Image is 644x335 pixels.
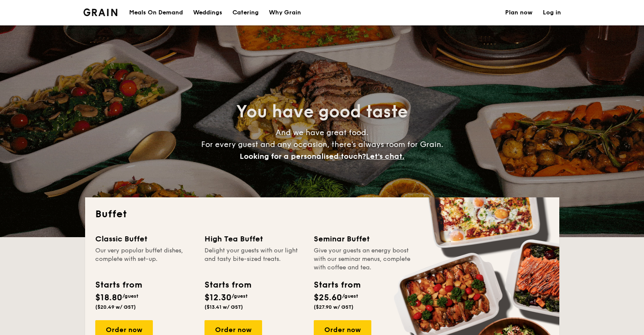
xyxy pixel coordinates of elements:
[314,293,342,303] span: $25.60
[236,102,408,122] span: You have good taste
[95,246,194,272] div: Our very popular buffet dishes, complete with set-up.
[366,152,404,161] span: Let's chat.
[205,233,304,245] div: High Tea Buffet
[342,293,358,299] span: /guest
[314,279,360,291] div: Starts from
[95,304,136,310] span: ($20.49 w/ GST)
[95,208,549,221] h2: Buffet
[314,304,354,310] span: ($27.90 w/ GST)
[205,293,232,303] span: $12.30
[122,293,138,299] span: /guest
[95,279,141,291] div: Starts from
[83,8,118,16] a: Logotype
[83,8,118,16] img: Grain
[201,128,443,161] span: And we have great food. For every guest and any occasion, there’s always room for Grain.
[314,233,413,245] div: Seminar Buffet
[95,233,194,245] div: Classic Buffet
[205,279,251,291] div: Starts from
[205,246,304,272] div: Delight your guests with our light and tasty bite-sized treats.
[95,293,122,303] span: $18.80
[232,293,248,299] span: /guest
[314,246,413,272] div: Give your guests an energy boost with our seminar menus, complete with coffee and tea.
[240,152,366,161] span: Looking for a personalised touch?
[205,304,243,310] span: ($13.41 w/ GST)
